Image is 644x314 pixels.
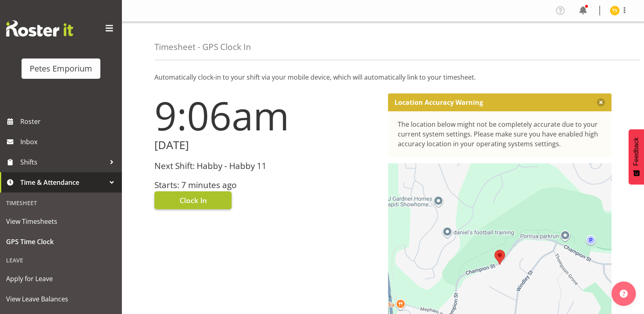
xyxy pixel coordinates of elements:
[610,6,620,15] img: tamara-straker11292.jpg
[620,290,628,298] img: help-xxl-2.png
[154,161,378,171] h3: Next Shift: Habby - Habby 11
[2,289,120,309] a: View Leave Balances
[2,252,120,269] div: Leave
[2,269,120,289] a: Apply for Leave
[6,215,116,227] span: View Timesheets
[6,293,116,305] span: View Leave Balances
[20,156,106,168] span: Shifts
[20,136,118,148] span: Inbox
[398,119,602,149] div: The location below might not be completely accurate due to your current system settings. Please m...
[6,273,116,285] span: Apply for Leave
[154,191,232,209] button: Clock In
[180,195,207,206] span: Clock In
[2,211,120,232] a: View Timesheets
[154,180,378,190] h3: Starts: 7 minutes ago
[633,137,640,166] span: Feedback
[20,115,118,128] span: Roster
[6,236,116,248] span: GPS Time Clock
[6,20,73,37] img: Rosterit website logo
[597,98,605,106] button: Close message
[2,195,120,211] div: Timesheet
[629,129,644,184] button: Feedback - Show survey
[154,139,378,152] h2: [DATE]
[2,232,120,252] a: GPS Time Clock
[154,93,378,137] h1: 9:06am
[30,63,92,75] div: Petes Emporium
[395,98,483,106] p: Location Accuracy Warning
[154,42,251,52] h4: Timesheet - GPS Clock In
[20,176,106,188] span: Time & Attendance
[154,72,611,82] p: Automatically clock-in to your shift via your mobile device, which will automatically link to you...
